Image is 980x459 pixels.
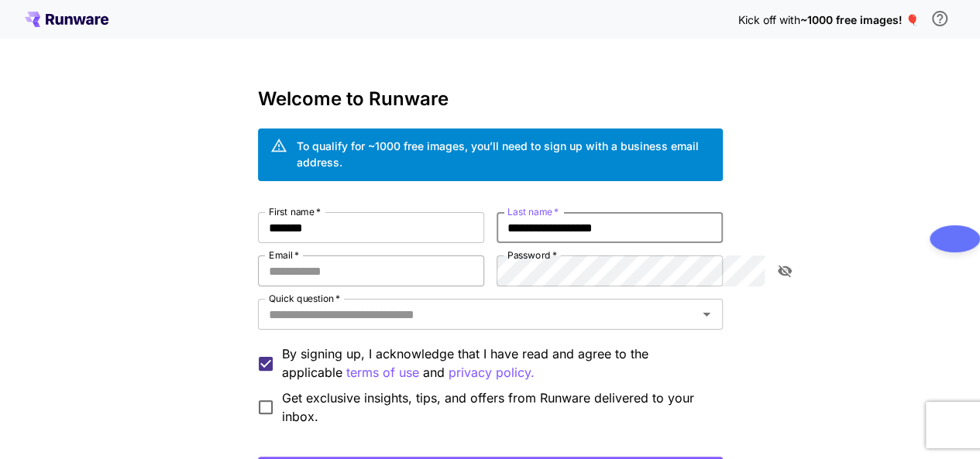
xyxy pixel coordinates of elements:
[269,248,299,262] label: Email
[258,88,723,110] h3: Welcome to Runware
[507,248,557,262] label: Password
[449,363,535,382] button: By signing up, I acknowledge that I have read and agree to the applicable terms of use and
[449,363,535,382] p: privacy policy.
[282,389,710,426] span: Get exclusive insights, tips, and offers from Runware delivered to your inbox.
[771,257,799,285] button: toggle password visibility
[346,363,419,382] button: By signing up, I acknowledge that I have read and agree to the applicable and privacy policy.
[297,138,710,170] div: To qualify for ~1000 free images, you’ll need to sign up with a business email address.
[738,13,799,26] span: Kick off with
[507,205,559,218] label: Last name
[924,3,955,34] button: In order to qualify for free credit, you need to sign up with a business email address and click ...
[269,292,340,305] label: Quick question
[799,13,918,26] span: ~1000 free images! 🎈
[696,303,717,325] button: Open
[282,344,710,382] p: By signing up, I acknowledge that I have read and agree to the applicable and
[269,205,321,218] label: First name
[346,363,419,382] p: terms of use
